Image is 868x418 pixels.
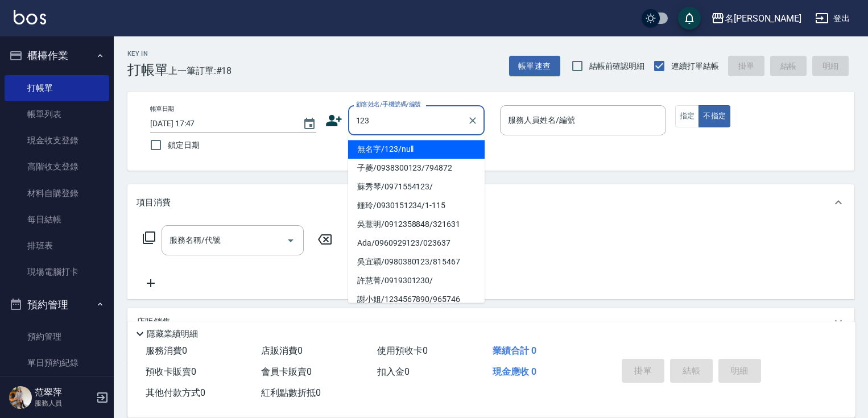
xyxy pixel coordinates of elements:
a: 打帳單 [5,75,109,101]
a: 每日結帳 [5,206,109,233]
li: 鍾玲/0930151234/1-115 [348,196,485,215]
li: 子菱/0938300123/794872 [348,159,485,177]
label: 顧客姓名/手機號碼/編號 [356,100,421,109]
button: 帳單速查 [509,56,560,77]
li: Ada/0960929123/023637 [348,234,485,253]
button: Choose date, selected date is 2025-10-08 [296,110,323,138]
a: 單週預約紀錄 [5,376,109,403]
button: 登出 [811,8,854,29]
a: 帳單列表 [5,101,109,127]
span: 扣入金 0 [377,366,410,377]
button: Clear [465,113,481,129]
p: 隱藏業績明細 [147,328,198,340]
button: Open [282,231,300,250]
button: 不指定 [698,105,730,127]
span: 服務消費 0 [146,345,187,356]
li: 吳宜穎/0980380123/815467 [348,253,485,271]
a: 單日預約紀錄 [5,350,109,376]
img: Person [9,386,32,409]
li: 許慧菁/0919301230/ [348,271,485,290]
p: 項目消費 [137,197,171,209]
li: 吳薏明/0912358848/321631 [348,215,485,234]
span: 會員卡販賣 0 [261,366,312,377]
button: save [678,7,701,30]
a: 排班表 [5,233,109,259]
span: 現金應收 0 [493,366,536,377]
span: 店販消費 0 [261,345,303,356]
div: 店販銷售 [127,308,854,336]
button: 預約管理 [5,290,109,320]
span: 業績合計 0 [493,345,536,356]
span: 預收卡販賣 0 [146,366,196,377]
span: 連續打單結帳 [671,60,719,72]
span: 紅利點數折抵 0 [261,387,321,398]
p: 店販銷售 [137,316,171,328]
a: 現金收支登錄 [5,127,109,154]
a: 材料自購登錄 [5,180,109,206]
span: 其他付款方式 0 [146,387,205,398]
div: 項目消費 [127,184,854,221]
li: 蘇秀琴/0971554123/ [348,177,485,196]
input: YYYY/MM/DD hh:mm [150,114,291,133]
p: 服務人員 [35,398,93,408]
span: 上一筆訂單:#18 [168,64,232,78]
li: 無名字/123/null [348,140,485,159]
div: 名[PERSON_NAME] [725,11,801,26]
button: 指定 [675,105,700,127]
button: 名[PERSON_NAME] [706,7,806,30]
h5: 范翠萍 [35,387,93,398]
a: 現場電腦打卡 [5,259,109,285]
span: 結帳前確認明細 [589,60,645,72]
span: 鎖定日期 [168,139,200,151]
a: 高階收支登錄 [5,154,109,180]
button: 櫃檯作業 [5,41,109,71]
li: 謝小姐/1234567890/965746 [348,290,485,309]
img: Logo [14,10,46,24]
label: 帳單日期 [150,105,174,113]
h2: Key In [127,50,168,57]
span: 使用預收卡 0 [377,345,428,356]
h3: 打帳單 [127,62,168,78]
a: 預約管理 [5,324,109,350]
